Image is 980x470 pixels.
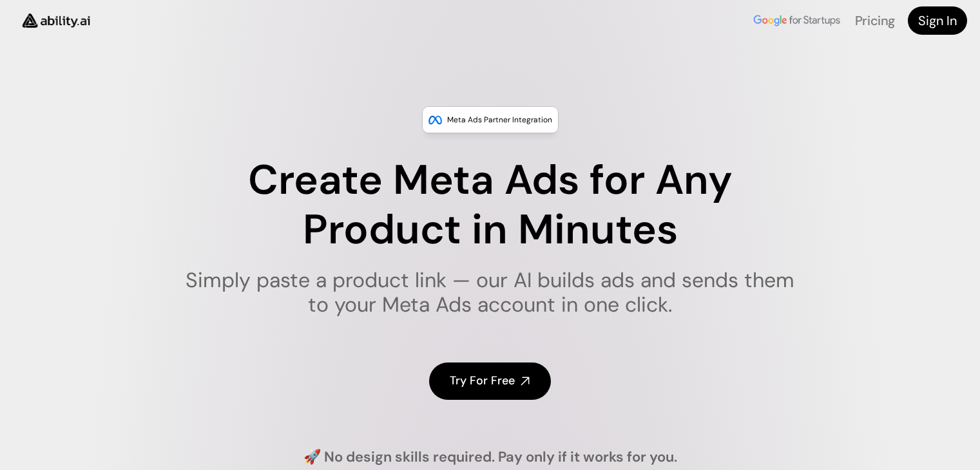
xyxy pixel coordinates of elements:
a: Pricing [855,12,895,29]
h4: Sign In [918,12,957,30]
a: Sign In [908,6,967,35]
p: Meta Ads Partner Integration [447,113,552,126]
a: Try For Free [429,362,551,399]
h1: Simply paste a product link — our AI builds ads and sends them to your Meta Ads account in one cl... [177,268,803,317]
h1: Create Meta Ads for Any Product in Minutes [177,156,803,255]
h4: Try For Free [450,373,515,389]
h4: 🚀 No design skills required. Pay only if it works for you. [303,447,677,467]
